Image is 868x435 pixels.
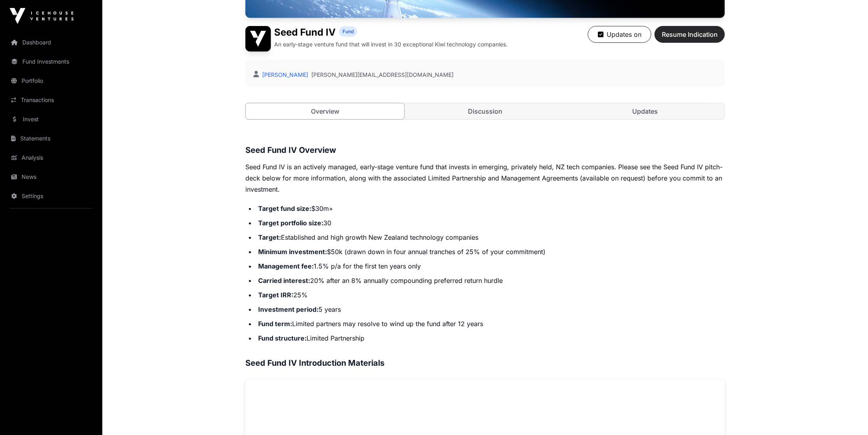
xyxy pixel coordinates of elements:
[256,246,725,257] li: $50k (drawn down in four annual tranches of 25% of your commitment)
[342,28,354,35] span: Fund
[256,318,725,329] li: Limited partners may resolve to wind up the fund after 12 years
[406,103,565,119] a: Discussion
[256,304,725,315] li: 5 years
[6,91,96,109] a: Transactions
[258,204,311,212] strong: Target fund size:
[256,275,725,286] li: 20% after an 8% annually compounding preferred return hurdle
[6,34,96,51] a: Dashboard
[6,168,96,186] a: News
[256,217,725,229] li: 30
[6,110,96,128] a: Invest
[566,103,725,119] a: Updates
[311,71,454,79] a: [PERSON_NAME][EMAIL_ADDRESS][DOMAIN_NAME]
[6,53,96,70] a: Fund Investments
[245,103,405,120] a: Overview
[6,130,96,147] a: Statements
[256,203,725,214] li: $30m+
[655,34,725,42] a: Resume Indication
[258,291,293,299] strong: Target IRR:
[588,26,651,43] button: Updates on
[258,248,327,256] strong: Minimum investment:
[256,289,725,301] li: 25%
[655,26,725,43] button: Resume Indication
[662,30,718,39] span: Resume Indication
[258,219,323,227] strong: Target portfolio size:
[258,277,310,285] strong: Carried interest:
[256,261,725,272] li: 1.5% p/a for the first ten years only
[258,233,281,241] strong: Target:
[274,26,336,39] h1: Seed Fund IV
[6,72,96,90] a: Portfolio
[258,262,314,270] strong: Management fee:
[258,320,292,328] strong: Fund term:
[10,8,74,24] img: Icehouse Ventures Logo
[274,40,508,48] p: An early-stage venture fund that will invest in 30 exceptional Kiwi technology companies.
[6,149,96,166] a: Analysis
[6,187,96,205] a: Settings
[256,333,725,344] li: Limited Partnership
[245,144,725,156] h3: Seed Fund IV Overview
[245,161,725,195] p: Seed Fund IV is an actively managed, early-stage venture fund that invests in emerging, privately...
[261,71,308,78] a: [PERSON_NAME]
[256,232,725,243] li: Established and high growth New Zealand technology companies
[258,305,319,313] strong: Investment period:
[828,397,868,435] iframe: Chat Widget
[246,103,725,119] nav: Tabs
[245,26,271,52] img: Seed Fund IV
[245,357,725,369] h3: Seed Fund IV Introduction Materials
[258,334,307,342] strong: Fund structure:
